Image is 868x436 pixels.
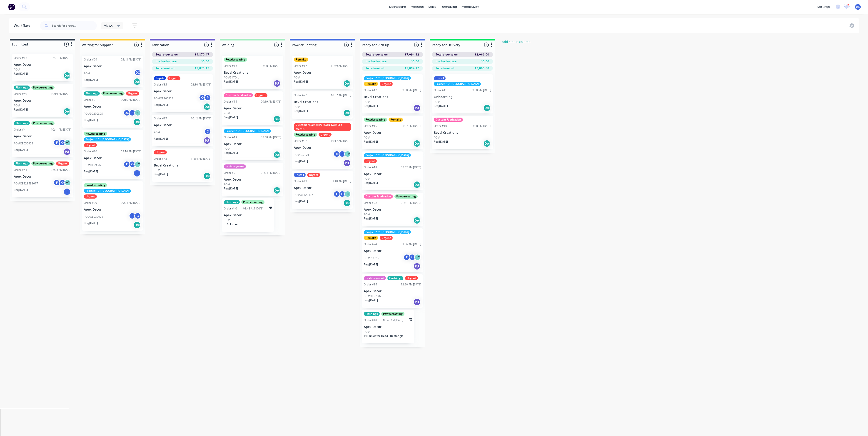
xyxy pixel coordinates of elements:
[364,165,377,169] div: Order #18
[84,98,97,102] div: Order #31
[294,199,308,203] p: Req. [DATE]
[434,124,447,128] div: Order #10
[471,88,491,92] div: 03:30 PM [DATE]
[222,56,283,89] div: PowdercoatingOrder #1303:30 PM [DATE]Bevel CreationsPO #917OIUReq.[DATE]PU
[222,91,283,125] div: Custom FabricationUrgentOrder #1409:59 AM [DATE]Apex DecorPO #Req.[DATE]Del
[154,123,211,127] p: Apex Decor
[364,136,370,140] p: PO #
[364,334,367,338] span: 1 x
[364,249,421,253] p: Apex Decor
[380,236,393,240] div: Urgent
[241,200,264,204] div: Powdercoating
[53,179,60,186] div: F
[14,72,28,76] p: Req. [DATE]
[154,83,167,87] div: Order #33
[154,168,160,172] p: PO #
[51,168,71,172] div: 08:23 AM [DATE]
[294,186,351,190] p: Apex Decor
[389,118,403,122] div: Remake
[405,276,418,280] div: Urgent
[364,212,370,217] p: PO #
[152,149,213,182] div: UrgentOrder #4211:34 AM [DATE]Bevel CreationsPO #Req.[DATE]Del
[133,78,141,85] div: Del
[364,159,377,163] div: Urgent
[331,64,351,68] div: 11:49 AM [DATE]
[333,151,340,157] div: DC
[84,183,107,187] div: Powdercoating
[191,157,211,161] div: 11:34 AM [DATE]
[224,147,230,151] p: PO #
[123,109,130,116] div: DC
[364,140,378,144] p: Req. [DATE]
[195,53,209,57] span: $9,870.47
[434,131,491,135] p: Bevel Creations
[154,172,168,176] p: Req. [DATE]
[82,90,143,128] div: FlashingsPowdercoatingUrgentOrder #3109:15 AM [DATE]Apex DecorPO #DC200825DCF+1Req.[DATE]Del
[31,86,55,90] div: Powdercoating
[401,282,421,287] div: 12:20 PM [DATE]
[167,76,180,80] div: Urgent
[84,71,90,76] p: PO #
[339,191,346,197] div: O
[364,172,421,176] p: Apex Decor
[154,150,167,154] div: Urgent
[401,201,421,205] div: 01:41 PM [DATE]
[381,312,404,316] div: Powdercoating
[31,161,55,166] div: Powdercoating
[224,213,272,217] p: Apex Decor
[63,72,71,79] div: Del
[364,76,411,80] div: Project: 101 [GEOGRAPHIC_DATA]
[199,94,206,101] div: O
[154,96,173,101] p: PO #OE260825
[475,53,489,57] span: $2,066.00
[401,242,421,246] div: 09:56 AM [DATE]
[224,93,253,97] div: Custom Fabrication
[53,139,60,146] div: F
[362,116,423,149] div: PowdercoatingRemakeOrder #1506:27 PM [DATE]Apex DecorPO #Req.[DATE]Del
[12,160,73,198] div: FlashingsPowdercoatingUrgentOrder #4408:23 AM [DATE]Apex DecorPO #OE123455677FO+1Req.[DATE]I
[14,92,27,96] div: Order #40
[14,23,32,28] div: Workflow
[224,178,281,181] p: Apex Decor
[273,151,281,158] div: Del
[222,163,283,196] div: cash paymentOrder #2101:34 PM [DATE]Apex DecorPO #Req.[DATE]Del
[364,104,378,108] p: Req. [DATE]
[343,199,351,207] div: Del
[364,330,370,334] p: PO #
[14,99,71,103] p: Apex Decor
[413,263,421,270] div: PU
[380,82,393,86] div: Urgent
[154,130,160,134] p: PO #
[500,39,533,45] button: Add status column
[84,112,103,116] p: PO #DC200825
[364,124,377,128] div: Order #15
[224,111,230,115] p: PO #
[84,78,98,82] p: Req. [DATE]
[224,76,239,80] p: PO #917OIU
[331,93,351,97] div: 10:57 AM [DATE]
[292,171,353,209] div: InstallUrgentOrder #4309:10 AM [DATE]Apex DecorPO #OE123456FO+1Req.[DATE]Del
[51,92,71,96] div: 10:19 AM [DATE]
[84,64,141,68] p: Apex Decor
[434,104,448,108] p: Req. [DATE]
[14,63,71,67] p: Apex Decor
[294,193,313,197] p: PO #OE123456
[224,182,230,186] p: PO #
[294,179,307,183] div: Order #43
[64,179,71,186] div: + 1
[64,139,71,146] div: + 1
[434,88,447,92] div: Order #11
[134,212,141,219] div: O
[459,3,481,10] div: productivity
[292,121,353,169] div: Customer Name: [PERSON_NAME]'s MetalsPowdercoatingUrgentOrder #3210:17 AM [DATE]Apex DecorPO #RL2...
[224,64,237,68] div: Order #13
[362,274,423,308] div: cash paymentFlashingsUrgentOrder #3412:20 PM [DATE]Apex DecorPO #OE270825Req.[DATE]PU
[331,179,351,183] div: 09:10 AM [DATE]
[14,121,30,125] div: Flashings
[191,116,211,121] div: 10:42 AM [DATE]
[364,201,377,205] div: Order #22
[364,181,378,185] p: Req. [DATE]
[133,221,141,229] div: Del
[154,89,211,93] p: Apex Decor
[294,109,308,113] p: Req. [DATE]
